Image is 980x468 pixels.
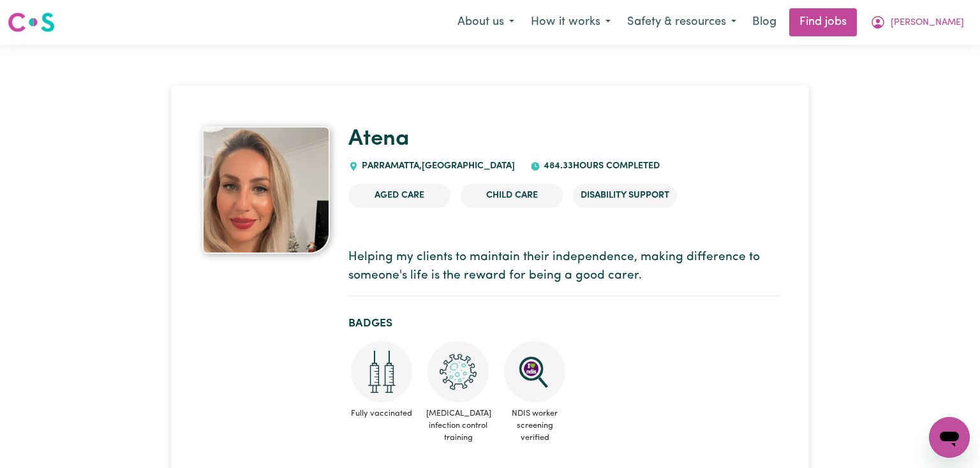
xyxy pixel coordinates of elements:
[504,341,565,402] img: NDIS Worker Screening Verified
[199,126,333,254] a: Atena's profile picture'
[449,9,523,36] button: About us
[8,8,55,37] a: Careseekers logo
[348,317,781,330] h2: Badges
[862,9,972,36] button: My Account
[789,8,857,36] a: Find jobs
[619,9,745,36] button: Safety & resources
[523,9,619,36] button: How it works
[202,126,330,254] img: Atena
[348,402,415,425] span: Fully vaccinated
[745,8,784,36] a: Blog
[573,184,677,208] li: Disability Support
[348,249,781,286] p: Helping my clients to maintain their independence, making difference to someone's life is the rew...
[427,341,489,402] img: CS Academy: COVID-19 Infection Control Training course completed
[425,402,491,450] span: [MEDICAL_DATA] infection control training
[351,341,412,402] img: Care and support worker has received 2 doses of COVID-19 vaccine
[540,161,660,171] span: 484.33 hours completed
[891,16,964,30] span: [PERSON_NAME]
[501,402,568,450] span: NDIS worker screening verified
[929,417,970,458] iframe: Button to launch messaging window
[461,184,563,208] li: Child care
[348,184,450,208] li: Aged Care
[8,11,55,34] img: Careseekers logo
[348,128,410,150] a: Atena
[359,161,515,171] span: PARRAMATTA , [GEOGRAPHIC_DATA]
